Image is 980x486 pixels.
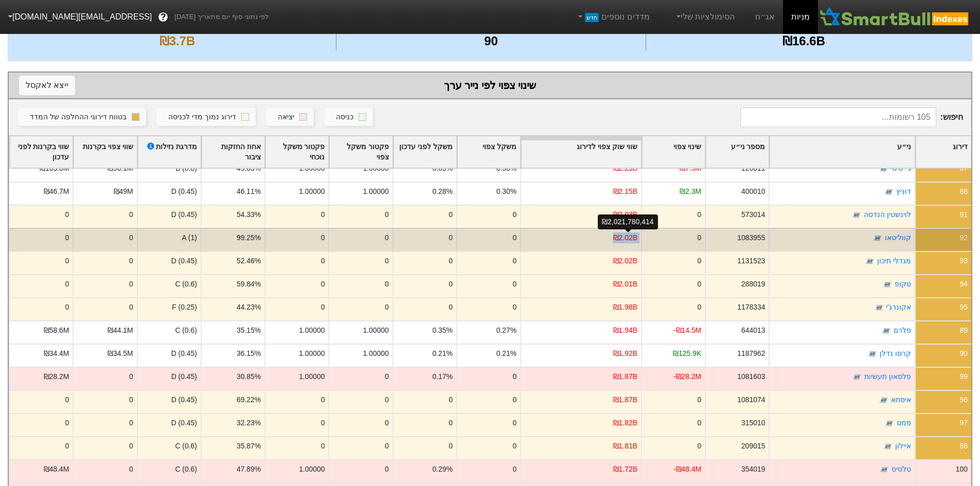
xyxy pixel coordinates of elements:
[512,441,516,452] div: 0
[65,209,69,220] div: 0
[299,348,325,359] div: 1.00000
[385,232,389,243] div: 0
[363,186,388,197] div: 1.00000
[129,232,133,243] div: 0
[613,232,637,243] div: ₪2.02B
[512,256,516,266] div: 0
[737,348,765,359] div: 1187962
[321,302,325,313] div: 0
[673,325,701,336] div: -₪14.5M
[697,209,701,220] div: 0
[960,256,968,266] div: 93
[129,302,133,313] div: 0
[960,209,968,220] div: 91
[237,371,261,382] div: 30.85%
[697,441,701,452] div: 0
[613,394,637,405] div: ₪1.87B
[880,350,911,358] a: קרסו נדלן
[613,256,637,266] div: ₪2.02B
[512,418,516,428] div: 0
[321,394,325,405] div: 0
[886,303,911,312] a: אקונרג'י
[156,108,256,127] button: דירוג נמוך מדי לכניסה
[237,348,261,359] div: 36.15%
[266,108,314,127] button: יציאה
[433,186,453,197] div: 0.28%
[741,464,765,475] div: 354019
[137,413,201,436] div: D (0.45)
[770,136,914,168] div: Toggle SortBy
[741,279,765,290] div: 288019
[237,441,261,452] div: 35.87%
[512,371,516,382] div: 0
[737,232,765,243] div: 1083955
[19,76,75,95] button: ייצא לאקסל
[278,112,294,123] div: יציאה
[896,188,911,196] a: דוניץ
[363,348,388,359] div: 1.00000
[884,419,895,429] img: tase link
[960,441,968,452] div: 98
[385,302,389,313] div: 0
[385,441,389,452] div: 0
[741,186,765,197] div: 400010
[385,209,389,220] div: 0
[741,325,765,336] div: 644013
[678,163,702,174] div: -₪7.5M
[65,279,69,290] div: 0
[44,371,69,382] div: ₪28.2M
[892,465,911,474] a: טלסיס
[613,418,637,428] div: ₪1.82B
[496,348,516,359] div: 0.21%
[237,163,261,174] div: 49.63%
[237,279,261,290] div: 59.84%
[108,163,133,174] div: ₪96.1M
[673,464,701,475] div: -₪48.4M
[137,228,201,251] div: A (1)
[449,394,453,405] div: 0
[108,325,133,336] div: ₪44.1M
[741,441,765,452] div: 209015
[237,325,261,336] div: 35.15%
[299,325,325,336] div: 1.00000
[21,32,333,50] div: ₪3.7B
[433,348,453,359] div: 0.21%
[385,371,389,382] div: 0
[881,326,892,336] img: tase link
[321,209,325,220] div: 0
[299,163,325,174] div: 1.00000
[960,186,968,197] div: 88
[137,436,201,459] div: C (0.6)
[449,232,453,243] div: 0
[874,303,884,313] img: tase link
[960,232,968,243] div: 92
[137,251,201,274] div: D (0.45)
[512,464,516,475] div: 0
[697,418,701,428] div: 0
[40,163,69,174] div: ₪103.6M
[585,13,599,22] span: חדש
[44,464,69,475] div: ₪48.4M
[137,274,201,297] div: C (0.6)
[649,32,959,50] div: ₪16.6B
[237,256,261,266] div: 52.46%
[385,394,389,405] div: 0
[321,441,325,452] div: 0
[894,327,911,335] a: פלרם
[449,209,453,220] div: 0
[960,302,968,313] div: 95
[737,256,765,266] div: 1131523
[885,234,911,242] a: קווליטאו
[129,256,133,266] div: 0
[613,163,637,174] div: ₪2.23B
[864,373,911,381] a: פלסאון תעשיות
[237,394,261,405] div: 69.22%
[299,186,325,197] div: 1.00000
[168,112,236,123] div: דירוג נמוך מדי לכניסה
[673,348,701,359] div: ₪125.9K
[737,371,765,382] div: 1081603
[496,325,516,336] div: 0.27%
[680,186,701,197] div: ₪2.3M
[363,163,388,174] div: 1.00000
[512,209,516,220] div: 0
